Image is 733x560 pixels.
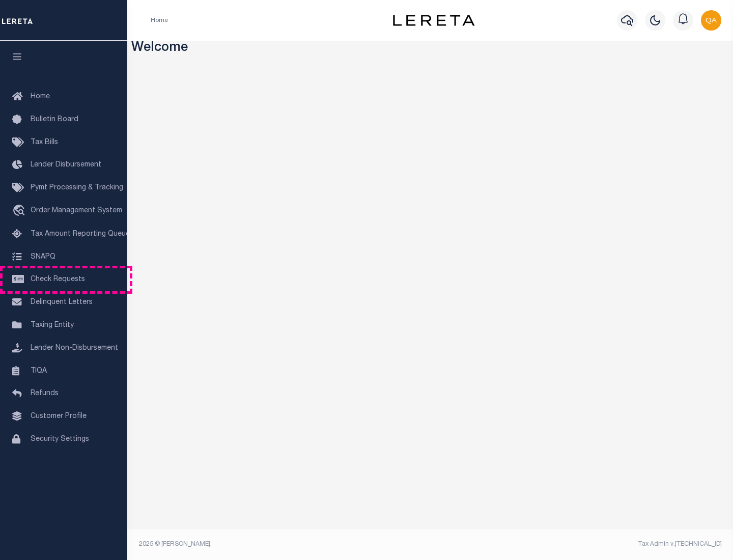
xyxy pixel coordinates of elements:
[393,15,474,26] img: logo-dark.svg
[131,540,431,549] div: 2025 © [PERSON_NAME].
[31,253,55,260] span: SNAPQ
[701,10,721,31] img: svg+xml;base64,PHN2ZyB4bWxucz0iaHR0cDovL3d3dy53My5vcmcvMjAwMC9zdmciIHBvaW50ZXItZXZlbnRzPSJub25lIi...
[151,16,168,25] li: Home
[31,93,50,100] span: Home
[31,390,59,397] span: Refunds
[31,139,58,146] span: Tax Bills
[31,207,122,214] span: Order Management System
[31,116,78,123] span: Bulletin Board
[31,184,123,191] span: Pymt Processing & Tracking
[31,231,130,238] span: Tax Amount Reporting Queue
[31,367,47,374] span: TIQA
[31,345,118,352] span: Lender Non-Disbursement
[31,276,85,283] span: Check Requests
[12,205,29,218] i: travel_explore
[31,299,93,306] span: Delinquent Letters
[31,436,89,443] span: Security Settings
[131,41,729,57] h3: Welcome
[31,161,101,169] span: Lender Disbursement
[438,540,722,549] div: Tax Admin v.[TECHNICAL_ID]
[31,413,87,420] span: Customer Profile
[31,322,74,329] span: Taxing Entity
